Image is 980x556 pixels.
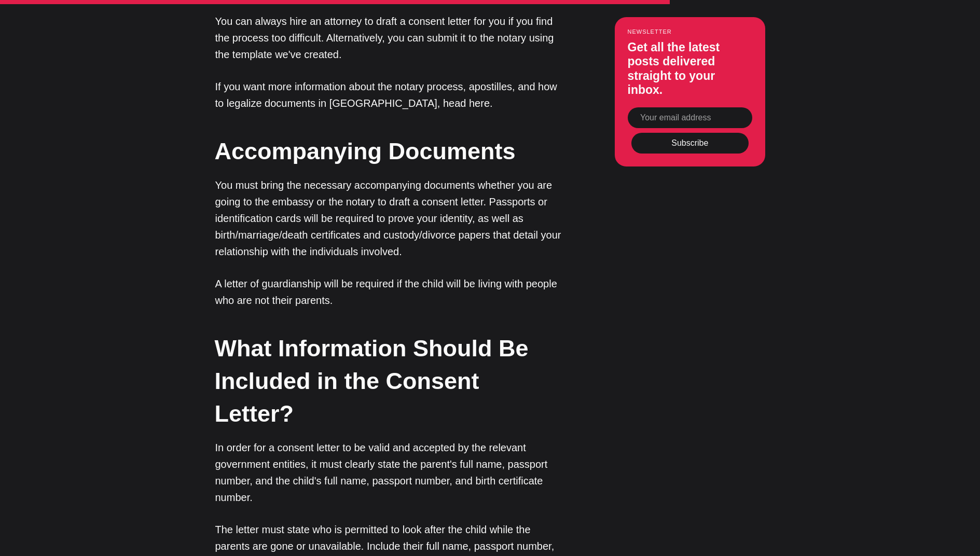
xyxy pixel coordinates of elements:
p: In order for a consent letter to be valid and accepted by the relevant government entities, it mu... [215,439,563,506]
small: Newsletter [628,28,752,34]
h2: Accompanying Documents [215,135,562,168]
input: Your email address [628,107,752,128]
button: Subscribe [631,132,749,153]
h2: What Information Should Be Included in the Consent Letter? [215,332,562,430]
h3: Get all the latest posts delivered straight to your inbox. [628,40,752,97]
p: You can always hire an attorney to draft a consent letter for you if you find the process too dif... [215,13,563,63]
p: You must bring the necessary accompanying documents whether you are going to the embassy or the n... [215,177,563,260]
p: A letter of guardianship will be required if the child will be living with people who are not the... [215,275,563,309]
p: If you want more information about the notary process, apostilles, and how to legalize documents ... [215,78,563,112]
